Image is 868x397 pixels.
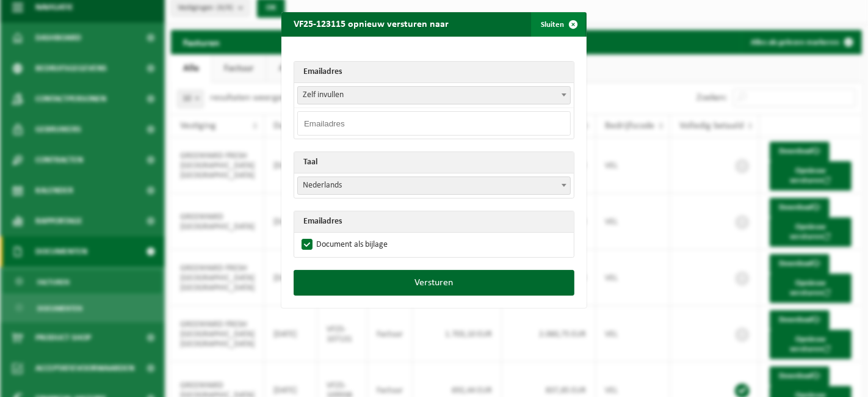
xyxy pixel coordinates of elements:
[281,12,461,35] h2: VF25-123115 opnieuw versturen naar
[531,12,585,37] button: Sluiten
[298,177,570,194] span: Nederlands
[294,211,574,233] th: Emailadres
[294,270,574,296] button: Versturen
[297,86,571,104] span: Zelf invullen
[297,111,571,136] input: Emailadres
[299,236,388,254] label: Document als bijlage
[298,87,570,104] span: Zelf invullen
[294,62,574,83] th: Emailadres
[294,152,574,173] th: Taal
[297,177,571,195] span: Nederlands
